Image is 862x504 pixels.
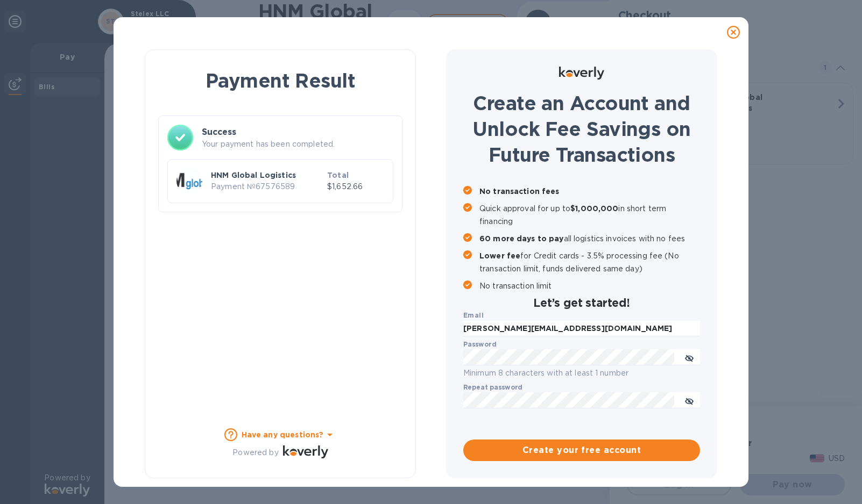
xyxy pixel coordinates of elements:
label: Password [463,342,496,348]
p: for Credit cards - 3.5% processing fee (No transaction limit, funds delivered same day) [479,249,700,275]
span: Create your free account [472,444,691,457]
p: Payment № 67576589 [211,181,323,192]
p: Powered by [232,447,278,458]
label: Repeat password [463,385,522,391]
b: Total [327,171,349,179]
p: HNM Global Logistics [211,170,323,181]
h1: Create an Account and Unlock Fee Savings on Future Transactions [463,90,700,168]
button: toggle password visibility [679,390,700,411]
img: Logo [283,445,328,458]
p: all logistics invoices with no fees [479,232,700,245]
b: Have any questions? [242,430,324,439]
p: $1,652.66 [327,181,384,192]
button: Create your free account [463,440,700,461]
p: Quick approval for up to in short term financing [479,202,700,228]
p: Your payment has been completed. [202,139,393,150]
h3: Success [202,126,393,139]
h2: Let’s get started! [463,296,700,309]
img: Logo [559,67,604,80]
b: Email [463,311,484,319]
input: Enter email address [463,321,700,337]
h1: Payment Result [162,67,398,94]
b: 60 more days to pay [479,234,564,243]
b: Lower fee [479,251,520,260]
button: toggle password visibility [679,347,700,368]
p: No transaction limit [479,279,700,292]
p: Minimum 8 characters with at least 1 number [463,367,700,379]
b: $1,000,000 [570,204,618,213]
b: No transaction fees [479,187,560,196]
